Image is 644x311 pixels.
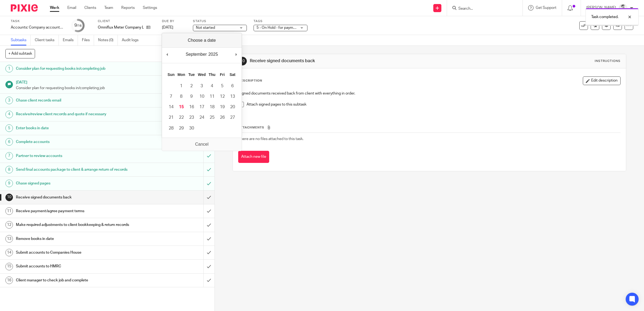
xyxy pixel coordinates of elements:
[35,35,59,46] a: Client tasks
[122,35,143,46] a: Audit logs
[166,112,176,123] button: 21
[207,102,217,112] button: 18
[16,221,137,229] h1: Make required adjustments to client bookkeeping & return records
[227,112,238,123] button: 27
[254,19,307,23] label: Tags
[16,78,209,85] h1: [DATE]
[82,35,94,46] a: Files
[238,79,262,83] p: Description
[220,72,225,77] abbr: Friday
[209,72,215,77] abbr: Thursday
[98,19,155,23] label: Client
[98,35,118,46] a: Notes (0)
[583,76,621,85] button: Edit description
[217,112,227,123] button: 26
[16,262,137,270] h1: Submit accounts to HMRC
[5,138,13,146] div: 6
[5,152,13,160] div: 7
[16,110,137,118] h1: Receive/review client records and quote if necessary
[196,26,215,30] span: Not started
[16,85,209,91] p: Consider plan for requesting books in/completing job
[178,72,185,77] abbr: Monday
[162,19,186,23] label: Due by
[217,102,227,112] button: 19
[176,123,186,134] button: 29
[619,4,627,12] img: Dave_2025.jpg
[5,111,13,118] div: 4
[238,126,264,129] span: Attachments
[238,57,247,65] div: 10
[5,221,13,229] div: 12
[166,102,176,112] button: 14
[5,194,13,201] div: 10
[168,72,175,77] abbr: Sunday
[16,152,137,160] h1: Partner to review accounts
[207,91,217,102] button: 11
[165,50,170,58] button: Previous Month
[186,91,197,102] button: 9
[186,102,197,112] button: 16
[16,235,137,243] h1: Remove books in date
[207,50,219,58] div: 2025
[143,5,157,11] a: Settings
[238,151,269,163] button: Attach new file
[16,249,137,257] h1: Submit accounts to Companies House
[234,50,239,58] button: Next Month
[217,81,227,91] button: 5
[98,25,144,30] p: Omniflux Meter Company Ltd.
[16,166,137,174] h1: Send final accounts package to client & arrange return of records
[5,65,13,72] div: 1
[227,102,238,112] button: 20
[50,5,59,11] a: Work
[186,123,197,134] button: 30
[176,81,186,91] button: 1
[227,91,238,102] button: 13
[176,112,186,123] button: 22
[16,65,137,73] h1: Consider plan for requesting books in/completing job
[11,25,65,30] div: Accounts: Company accounts and tax return
[84,5,96,11] a: Clients
[207,112,217,123] button: 25
[591,14,618,20] p: Task completed.
[67,5,76,11] a: Email
[16,193,137,201] h1: Receive signed documents back
[238,91,620,96] p: Signed documents received back from client with everything in order.
[176,102,186,112] button: 15
[197,91,207,102] button: 10
[186,81,197,91] button: 2
[166,91,176,102] button: 7
[198,72,206,77] abbr: Wednesday
[5,166,13,173] div: 8
[227,81,238,91] button: 6
[16,207,137,215] h1: Receive payment/agree payment terms
[74,22,82,29] div: 9
[197,81,207,91] button: 3
[121,5,135,11] a: Reports
[257,26,325,30] span: 5 - On Hold - for payment/client approval
[5,277,13,284] div: 16
[16,96,137,104] h1: Chase client records email
[176,91,186,102] button: 8
[5,180,13,187] div: 9
[11,35,31,46] a: Subtasks
[16,124,137,132] h1: Enter books in date
[185,50,207,58] div: September
[250,58,441,64] h1: Receive signed documents back
[162,26,173,29] span: [DATE]
[5,263,13,270] div: 15
[230,72,236,77] abbr: Saturday
[104,5,113,11] a: Team
[16,276,137,284] h1: Client manager to check job and complete
[188,72,195,77] abbr: Tuesday
[5,97,13,104] div: 3
[186,112,197,123] button: 23
[193,19,247,23] label: Status
[5,235,13,243] div: 13
[5,49,35,58] button: + Add subtask
[16,138,137,146] h1: Complete accounts
[11,19,65,23] label: Task
[247,102,620,107] p: Attach signed pages to this subtask
[5,124,13,132] div: 5
[77,24,82,27] small: /16
[217,91,227,102] button: 12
